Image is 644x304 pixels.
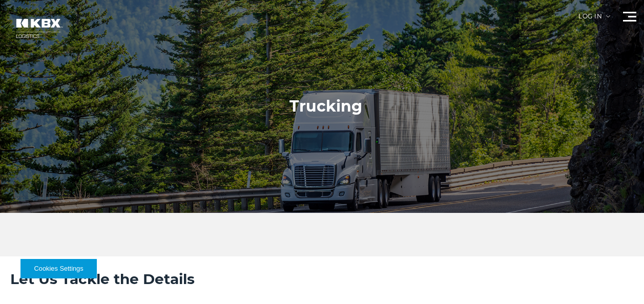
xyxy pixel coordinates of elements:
[8,10,69,47] img: kbx logo
[20,259,97,278] button: Cookies Settings
[578,13,610,27] div: Log in
[10,269,634,289] h2: Let Us Tackle the Details
[606,15,610,17] img: arrow
[289,96,362,117] h1: Trucking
